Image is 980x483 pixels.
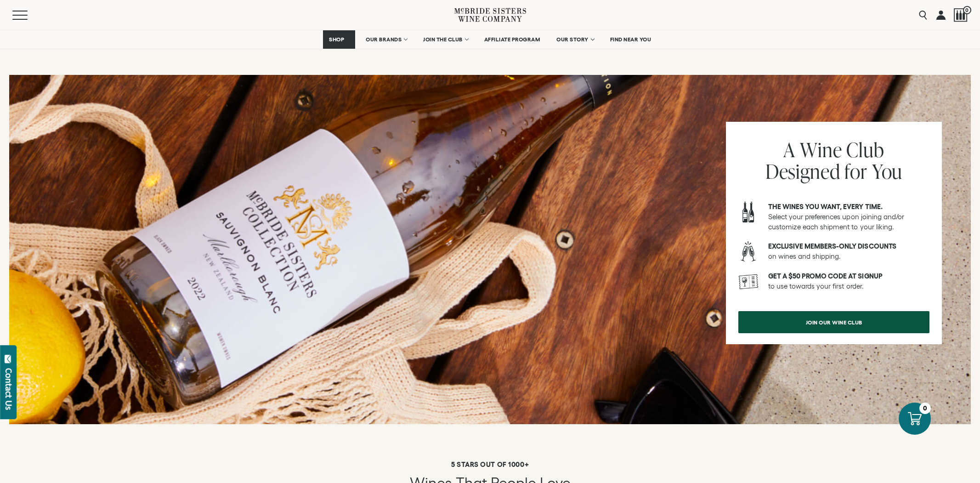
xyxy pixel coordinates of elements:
a: AFFILIATE PROGRAM [478,30,546,49]
strong: The wines you want, every time. [768,203,883,210]
span: A [783,136,795,163]
button: Mobile Menu Trigger [12,11,45,20]
a: JOIN THE CLUB [417,30,474,49]
a: SHOP [323,30,355,49]
span: You [872,158,903,185]
span: OUR BRANDS [366,36,402,43]
span: SHOP [329,36,345,43]
strong: Exclusive members-only discounts [768,242,896,250]
p: Select your preferences upon joining and/or customize each shipment to your liking. [768,202,929,232]
span: Club [846,136,884,163]
div: 0 [919,403,931,414]
span: Designed [765,158,840,185]
strong: GET A $50 PROMO CODE AT SIGNUP [768,272,883,280]
span: Join our wine club [790,313,878,331]
a: OUR BRANDS [360,30,413,49]
p: on wines and shipping. [768,241,929,261]
span: AFFILIATE PROGRAM [484,36,540,43]
span: FIND NEAR YOU [610,36,651,43]
div: Contact Us [4,368,13,410]
span: for [844,158,867,185]
span: OUR STORY [556,36,589,43]
span: Wine [800,136,842,163]
a: FIND NEAR YOU [604,30,657,49]
a: Join our wine club [738,311,929,333]
a: OUR STORY [550,30,600,49]
p: to use towards your first order. [768,271,929,291]
span: 0 [963,6,971,14]
span: JOIN THE CLUB [423,36,463,43]
strong: 5 STARS OUT OF 1000+ [451,460,529,468]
